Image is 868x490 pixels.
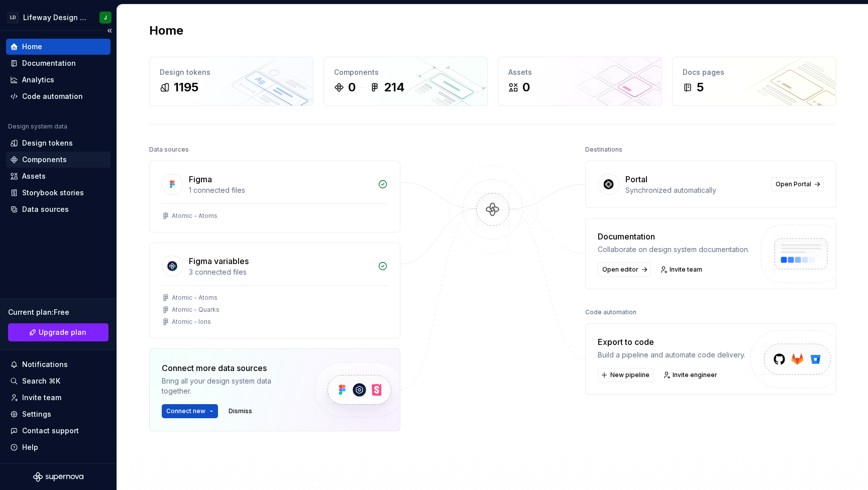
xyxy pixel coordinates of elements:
[670,266,702,274] span: Invite team
[166,407,205,415] span: Connect new
[625,173,647,185] div: Portal
[22,376,60,386] div: Search ⌘K
[8,122,67,131] div: Design system data
[771,177,824,191] a: Open Portal
[149,143,189,157] div: Data sources
[585,305,636,319] div: Code automation
[22,359,68,370] div: Notifications
[22,58,76,68] div: Documentation
[6,201,111,217] a: Data sources
[598,263,651,277] a: Open editor
[149,57,313,106] a: Design tokens1195
[189,185,372,195] div: 1 connected files
[8,307,108,317] div: Current plan : Free
[6,135,111,151] a: Design tokens
[22,188,84,198] div: Storybook stories
[6,423,111,439] button: Contact support
[683,67,826,77] div: Docs pages
[672,57,836,106] a: Docs pages5
[598,350,745,360] div: Build a pipeline and automate code delivery.
[160,67,303,77] div: Design tokens
[162,404,218,418] button: Connect new
[348,79,356,95] div: 0
[189,173,212,185] div: Figma
[610,371,649,379] span: New pipeline
[6,72,111,88] a: Analytics
[22,75,54,85] div: Analytics
[6,373,111,389] button: Search ⌘K
[8,323,108,341] button: Upgrade plan
[7,12,19,24] div: LD
[174,79,198,95] div: 1195
[598,336,745,348] div: Export to code
[172,294,218,302] div: Atomic - Atoms
[22,42,42,52] div: Home
[39,327,86,337] span: Upgrade plan
[6,356,111,373] button: Notifications
[6,88,111,104] a: Code automation
[23,13,87,23] div: Lifeway Design System
[6,168,111,184] a: Assets
[602,266,638,274] span: Open editor
[22,204,69,214] div: Data sources
[598,368,654,382] button: New pipeline
[162,362,297,374] div: Connect more data sources
[172,318,211,326] div: Atomic - Ions
[323,57,488,106] a: Components0214
[22,155,67,165] div: Components
[6,39,111,55] a: Home
[172,306,220,314] div: Atomic - Quarks
[598,230,749,242] div: Documentation
[6,390,111,406] a: Invite team
[162,376,297,396] div: Bring all your design system data together.
[22,409,51,419] div: Settings
[6,152,111,168] a: Components
[149,242,400,338] a: Figma variables3 connected filesAtomic - AtomsAtomic - QuarksAtomic - Ions
[149,161,400,232] a: Figma1 connected filesAtomic - Atoms
[598,244,749,255] div: Collaborate on design system documentation.
[22,426,79,436] div: Contact support
[657,263,707,277] a: Invite team
[189,255,249,267] div: Figma variables
[33,472,83,482] svg: Supernova Logo
[673,371,717,379] span: Invite engineer
[172,212,218,220] div: Atomic - Atoms
[149,23,183,39] h2: Home
[22,171,46,181] div: Assets
[625,185,765,195] div: Synchronized automatically
[102,24,117,38] button: Collapse sidebar
[585,143,622,157] div: Destinations
[384,79,405,95] div: 214
[6,185,111,201] a: Storybook stories
[22,91,83,101] div: Code automation
[224,404,257,418] button: Dismiss
[776,180,811,188] span: Open Portal
[508,67,652,77] div: Assets
[22,442,38,452] div: Help
[334,67,477,77] div: Components
[6,55,111,71] a: Documentation
[6,439,111,455] button: Help
[498,57,662,106] a: Assets0
[660,368,722,382] a: Invite engineer
[22,393,61,403] div: Invite team
[2,7,115,28] button: LDLifeway Design SystemJ
[522,79,530,95] div: 0
[229,407,252,415] span: Dismiss
[6,406,111,422] a: Settings
[22,138,73,148] div: Design tokens
[697,79,704,95] div: 5
[104,14,107,22] div: J
[189,267,372,277] div: 3 connected files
